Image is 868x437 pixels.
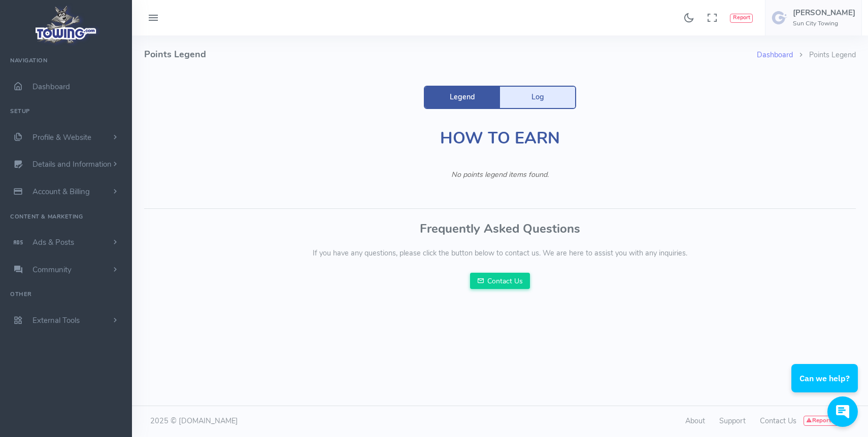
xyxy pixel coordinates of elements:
[32,237,74,247] span: Ads & Posts
[32,132,91,142] span: Profile & Website
[719,416,746,426] a: Support
[793,9,855,17] h5: [PERSON_NAME]
[32,3,101,46] img: logo
[307,129,693,147] h1: How To Earn
[32,265,72,275] span: Community
[685,416,705,426] a: About
[32,187,90,197] span: Account & Billing
[793,50,856,61] li: Points Legend
[760,416,796,426] a: Contact Us
[425,87,500,108] a: Legend
[144,248,856,259] p: If you have any questions, please click the button below to contact us. We are here to assist you...
[32,315,80,325] span: External Tools
[144,35,757,74] h4: Points Legend
[32,160,112,170] span: Details and Information
[500,87,575,108] a: Log
[144,222,856,235] h3: Frequently Asked Questions
[772,10,788,26] img: user-image
[730,14,753,23] button: Report
[757,50,793,60] a: Dashboard
[779,336,868,437] iframe: Conversations
[470,273,530,289] a: Contact Us
[32,82,70,92] span: Dashboard
[144,416,500,427] div: 2025 © [DOMAIN_NAME]
[793,20,855,27] h6: Sun City Towing
[307,169,693,180] div: No points legend items found.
